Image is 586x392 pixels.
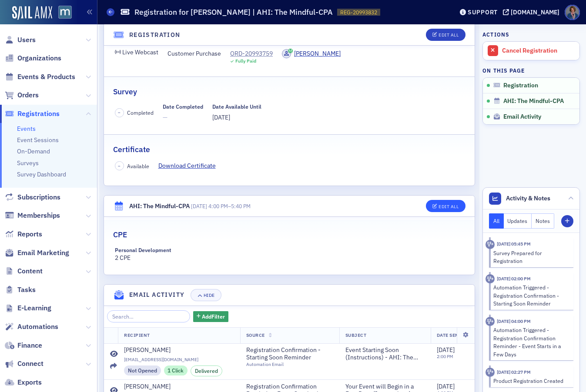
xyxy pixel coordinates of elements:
[124,383,234,391] a: [PERSON_NAME]
[503,97,564,105] span: AHI: The Mindful-CPA
[17,170,66,178] a: Survey Dashboard
[282,49,341,58] a: [PERSON_NAME]
[17,53,61,63] span: Organizations
[122,50,158,55] div: Live Webcast
[124,346,234,354] a: [PERSON_NAME]
[191,203,251,209] span: –
[17,248,69,258] span: Email Marketing
[124,332,150,338] span: Recipient
[497,318,531,324] time: 9/16/2025 04:00 PM
[107,310,190,322] input: Search…
[208,203,228,209] time: 4:00 PM
[5,109,60,119] a: Registrations
[5,285,36,295] a: Tasks
[497,276,531,282] time: 9/18/2025 02:00 PM
[191,203,207,209] span: [DATE]
[124,346,171,354] div: [PERSON_NAME]
[58,6,72,19] img: SailAMX
[113,144,150,155] h2: Certificate
[294,49,341,58] div: [PERSON_NAME]
[193,311,229,322] button: AddFilter
[212,113,230,121] span: [DATE]
[486,274,495,283] div: Activity
[164,365,188,375] div: 1 Click
[212,103,261,110] div: Date Available Until
[158,161,222,170] a: Download Certificate
[5,303,51,313] a: E-Learning
[52,6,72,20] a: View Homepage
[17,159,39,167] a: Surveys
[17,378,42,387] span: Exports
[235,58,256,64] div: Fully Paid
[17,229,42,239] span: Reports
[17,266,43,276] span: Content
[17,125,36,133] a: Events
[504,213,532,229] button: Updates
[5,229,42,239] a: Reports
[124,357,234,362] span: [EMAIL_ADDRESS][DOMAIN_NAME]
[129,30,181,40] h4: Registration
[17,193,60,202] span: Subscriptions
[493,377,568,385] div: Product Registration Created
[118,110,121,116] span: –
[17,322,58,332] span: Automations
[204,293,215,298] div: Hide
[5,35,36,45] a: Users
[437,332,462,338] span: Date Sent
[17,359,44,369] span: Connect
[17,341,42,350] span: Finance
[503,82,538,90] span: Registration
[129,202,190,211] div: AHI: The Mindful-CPA
[191,289,221,301] button: Hide
[5,90,39,100] a: Orders
[5,211,60,220] a: Memberships
[468,8,498,16] div: Support
[503,113,541,121] span: Email Activity
[17,211,60,220] span: Memberships
[134,7,333,17] h1: Registration for [PERSON_NAME] | AHI: The Mindful-CPA
[506,194,550,203] span: Activity & Notes
[493,283,568,307] div: Automation Triggered - Registration Confirmation - Starting Soon Reminder
[5,53,61,63] a: Organizations
[5,378,42,387] a: Exports
[113,86,137,97] h2: Survey
[5,248,69,258] a: Email Marketing
[17,303,51,313] span: E-Learning
[486,317,495,326] div: Activity
[345,332,367,338] span: Subject
[167,49,221,58] span: Customer Purchase
[5,72,75,82] a: Events & Products
[5,359,44,369] a: Connect
[497,241,531,247] time: 9/18/2025 05:45 PM
[437,382,455,390] span: [DATE]
[246,362,325,367] div: Automation Email
[5,266,43,276] a: Content
[118,163,121,169] span: –
[532,213,554,229] button: Notes
[202,312,225,320] span: Add Filter
[489,213,504,229] button: All
[17,72,75,82] span: Events & Products
[12,6,52,20] img: SailAMX
[345,346,425,362] span: Event Starting Soon (Instructions) - AHI: The Mindful-CPA
[127,109,154,116] span: Completed
[5,193,60,202] a: Subscriptions
[17,136,59,144] a: Event Sessions
[113,229,127,240] h2: CPE
[246,346,325,362] span: Registration Confirmation - Starting Soon Reminder
[230,49,273,58] a: ORD-20993759
[163,113,203,122] span: —
[482,30,509,38] h4: Actions
[439,33,459,37] div: Edit All
[17,109,60,119] span: Registrations
[511,8,559,16] div: [DOMAIN_NAME]
[486,368,495,377] div: Activity
[17,285,36,295] span: Tasks
[163,103,203,110] div: Date Completed
[17,147,50,155] a: On-Demand
[17,90,39,100] span: Orders
[493,249,568,265] div: Survey Prepared for Registration
[483,42,579,60] a: Cancel Registration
